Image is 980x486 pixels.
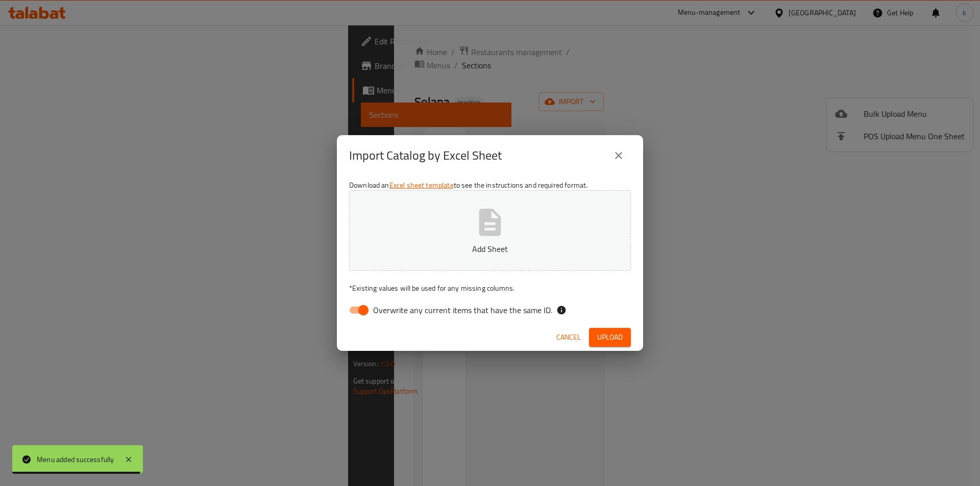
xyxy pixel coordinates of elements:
[597,331,623,344] span: Upload
[389,178,454,192] a: Excel sheet template
[373,304,552,316] span: Overwrite any current items that have the same ID.
[349,190,631,271] button: Add Sheet
[589,328,631,347] button: Upload
[349,147,502,164] h2: Import Catalog by Excel Sheet
[556,305,567,315] svg: If the overwrite option isn't selected, then the items that match an existing ID will be ignored ...
[606,143,631,168] button: close
[337,176,643,324] div: Download an to see the instructions and required format.
[37,454,114,465] div: Menu added successfully
[349,283,631,293] p: Existing values will be used for any missing columns.
[556,331,581,344] span: Cancel
[552,328,585,347] button: Cancel
[365,243,615,255] p: Add Sheet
